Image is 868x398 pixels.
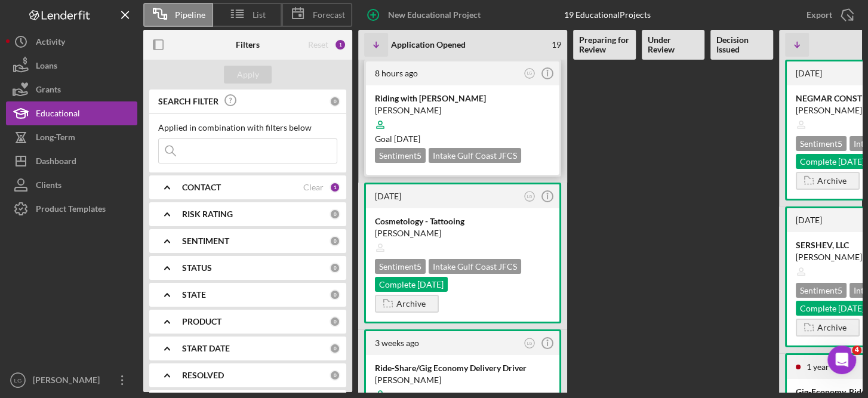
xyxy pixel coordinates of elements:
[527,341,533,345] text: LG
[807,362,844,372] time: 2024-08-12 23:20
[648,35,698,54] b: Under Review
[334,39,346,51] div: 1
[716,35,767,54] b: Decision Issued
[796,319,860,337] button: Archive
[182,209,233,219] b: RISK RATING
[182,236,229,246] b: SENTIMENT
[36,197,106,224] div: Product Templates
[6,197,137,221] button: Product Templates
[522,335,538,351] button: LG
[313,10,345,20] span: Forecast
[852,345,861,355] span: 4
[14,377,22,384] text: LG
[388,3,481,27] div: New Educational Project
[182,317,221,326] b: PRODUCT
[158,123,337,132] div: Applied in combination with filters below
[182,290,206,300] b: STATE
[36,173,61,200] div: Clients
[358,3,493,27] button: New Educational Project
[375,68,418,78] time: 2025-09-03 01:03
[224,66,272,84] button: Apply
[158,97,218,106] b: SEARCH FILTER
[375,134,420,144] span: Goal
[817,172,847,190] div: Archive
[330,236,340,246] div: 0
[6,173,137,197] button: Clients
[375,227,550,239] div: [PERSON_NAME]
[330,182,340,193] div: 1
[796,136,847,151] div: Sentiment 5
[552,40,561,50] span: 19
[330,209,340,220] div: 0
[527,194,533,198] text: LG
[182,344,230,353] b: START DATE
[303,183,324,192] div: Clear
[375,362,550,374] div: Ride-Share/Gig Economy Delivery Driver
[6,101,137,125] button: Educational
[330,96,340,107] div: 0
[36,149,76,176] div: Dashboard
[6,368,137,392] button: LG[PERSON_NAME]
[182,183,221,192] b: CONTACT
[6,149,137,173] button: Dashboard
[796,215,822,225] time: 2024-11-21 14:43
[330,289,340,300] div: 0
[30,368,107,395] div: [PERSON_NAME]
[375,259,426,274] div: Sentiment 5
[564,10,651,20] div: 19 Educational Projects
[237,66,259,84] div: Apply
[375,104,550,116] div: [PERSON_NAME]
[375,338,419,348] time: 2025-08-11 13:04
[6,30,137,54] button: Activity
[182,263,212,273] b: STATUS
[308,40,328,50] div: Reset
[375,148,426,163] div: Sentiment 5
[375,191,401,201] time: 2025-08-18 23:54
[807,3,832,27] div: Export
[396,295,426,313] div: Archive
[253,10,266,20] span: List
[817,319,847,337] div: Archive
[364,183,561,323] a: [DATE]LGCosmetology - Tattooing[PERSON_NAME]Sentiment5Intake Gulf Coast JFCSComplete [DATE]Archive
[796,68,822,78] time: 2024-12-06 00:04
[330,343,340,354] div: 0
[375,295,439,313] button: Archive
[330,316,340,327] div: 0
[330,370,340,381] div: 0
[391,40,466,50] b: Application Opened
[522,189,538,205] button: LG
[236,40,260,50] b: Filters
[375,215,550,227] div: Cosmetology - Tattooing
[36,101,80,128] div: Educational
[6,125,137,149] button: Long-Term
[330,263,340,273] div: 0
[527,71,533,75] text: LG
[6,78,137,101] button: Grants
[6,54,137,78] button: Loans
[375,92,550,104] div: Riding with [PERSON_NAME]
[796,283,847,298] div: Sentiment 5
[522,66,538,82] button: LG
[796,172,860,190] button: Archive
[827,345,856,374] iframe: Intercom live chat
[429,259,521,274] div: Intake Gulf Coast JFCS
[375,277,448,292] div: Complete [DATE]
[36,125,75,152] div: Long-Term
[375,374,550,386] div: [PERSON_NAME]
[36,78,61,104] div: Grants
[364,60,561,177] a: 8 hours agoLGRiding with [PERSON_NAME][PERSON_NAME]Goal [DATE]Sentiment5Intake Gulf Coast JFCS
[36,54,57,81] div: Loans
[795,3,862,27] button: Export
[36,30,65,57] div: Activity
[429,148,521,163] div: Intake Gulf Coast JFCS
[175,10,205,20] span: Pipeline
[579,35,630,54] b: Preparing for Review
[182,371,224,380] b: RESOLVED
